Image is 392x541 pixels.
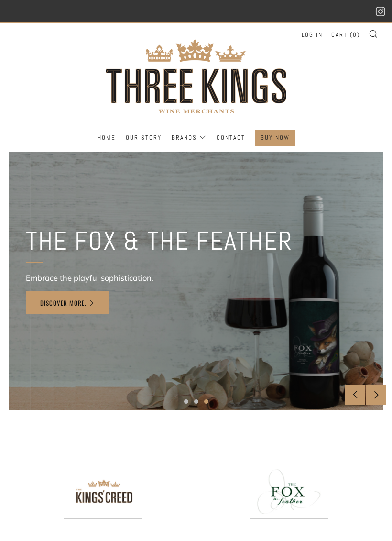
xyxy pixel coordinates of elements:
[353,31,357,39] span: 0
[126,130,162,145] a: Our Story
[100,23,292,130] img: three kings wine merchants
[302,27,323,43] a: Log in
[98,130,116,145] a: Home
[194,399,198,404] button: 2
[331,27,360,43] a: Cart (0)
[261,130,290,145] a: BUY NOW
[184,399,188,404] button: 1
[217,130,245,145] a: Contact
[204,399,208,404] button: 3
[172,130,207,145] a: Brands
[26,225,293,257] h2: THE FOX & THE FEATHER
[26,270,293,286] p: Embrace the playful sophistication.
[26,291,109,314] a: Discover More.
